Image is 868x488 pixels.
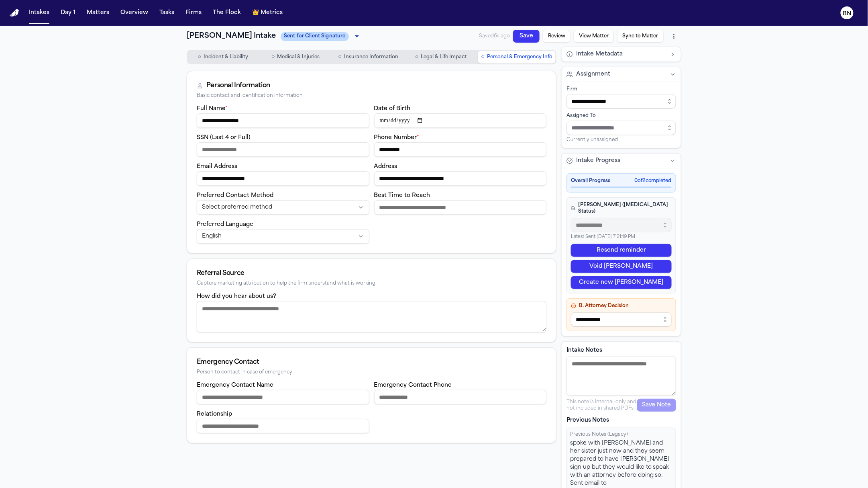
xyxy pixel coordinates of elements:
label: Phone Number [374,135,420,141]
input: Date of birth [374,113,547,128]
textarea: Intake notes [566,356,676,396]
span: Saved 6s ago [479,34,510,39]
div: Person to contact in case of emergency [197,369,546,375]
label: Relationship [197,411,232,417]
label: Best Time to Reach [374,193,430,199]
span: Assignment [576,70,610,78]
p: Previous Notes [566,416,676,424]
input: SSN [197,142,369,157]
img: Finch Logo [10,9,19,17]
button: Sync to Matter [617,30,664,43]
input: Email address [197,171,369,186]
span: Legal & Life Impact [421,54,467,60]
button: Assignment [562,67,681,82]
span: Insurance Information [344,54,398,60]
input: Best time to reach [374,200,547,215]
span: Incident & Liability [204,54,248,60]
div: Personal Information [206,81,270,90]
div: Basic contact and identification information [197,93,546,99]
div: Referral Source [197,269,546,278]
button: More actions [667,29,681,43]
span: ○ [415,53,418,61]
label: Preferred Language [197,221,253,228]
button: Go to Legal & Life Impact [405,51,477,64]
span: ○ [481,53,485,61]
button: The Flock [210,6,244,20]
button: Go to Medical & Injuries [260,51,331,64]
button: Go to Incident & Liability [187,51,259,64]
button: Intake Progress [562,154,681,168]
div: Emergency Contact [197,357,546,367]
label: Date of Birth [374,106,411,112]
input: Emergency contact relationship [197,419,369,433]
label: Emergency Contact Phone [374,382,452,388]
input: Select firm [566,94,676,109]
button: Go to Insurance Information [333,51,404,64]
label: Full Name [197,106,228,112]
label: Emergency Contact Name [197,382,273,388]
h4: [PERSON_NAME] ([MEDICAL_DATA] Status) [571,202,672,215]
span: Intake Progress [576,157,620,165]
input: Address [374,171,547,186]
div: Capture marketing attribution to help the firm understand what is working [197,281,546,287]
span: ○ [198,53,201,61]
button: crownMetrics [249,6,286,20]
button: Resend reminder [571,244,672,257]
input: Full name [197,113,369,128]
button: Day 1 [57,6,79,20]
input: Phone number [374,142,547,157]
label: SSN (Last 4 or Full) [197,135,251,141]
p: Latest Sent: [DATE] 7:21:19 PM [571,234,672,241]
button: Intake Metadata [562,47,681,62]
p: This note is internal-only and not included in shared PDFs. [566,399,637,412]
span: 0 of 2 completed [634,178,672,184]
div: Firm [566,86,676,92]
span: Overall Progress [571,178,610,184]
button: Matters [84,6,112,20]
label: How did you hear about us? [197,293,276,299]
button: Save [513,30,540,43]
span: Medical & Injuries [277,54,320,60]
button: Overview [117,6,151,20]
h4: B. Attorney Decision [571,303,672,309]
button: Firms [182,6,205,20]
button: Void [PERSON_NAME] [571,260,672,273]
button: Review [543,30,571,43]
input: Emergency contact name [197,390,369,404]
h1: [PERSON_NAME] Intake [187,31,276,42]
label: Preferred Contact Method [197,193,273,199]
span: ○ [271,53,275,61]
label: Intake Notes [566,347,676,355]
button: Intakes [26,6,53,20]
span: ○ [338,53,341,61]
div: Previous Notes (Legacy) [570,431,672,438]
div: Update intake status [281,31,362,42]
div: Assigned To [566,113,676,119]
button: Tasks [156,6,177,20]
input: Emergency contact phone [374,390,547,404]
label: Address [374,164,397,170]
span: Currently unassigned [566,137,618,143]
span: Intake Metadata [576,50,623,58]
button: Go to Personal & Emergency Info [478,51,556,64]
button: View Matter [574,30,614,43]
button: Create new [PERSON_NAME] [571,276,672,289]
span: Personal & Emergency Info [487,54,552,60]
input: Assign to staff member [566,121,676,135]
a: Home [10,9,19,17]
span: Sent for Client Signature [281,32,349,41]
label: Email Address [197,164,237,170]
